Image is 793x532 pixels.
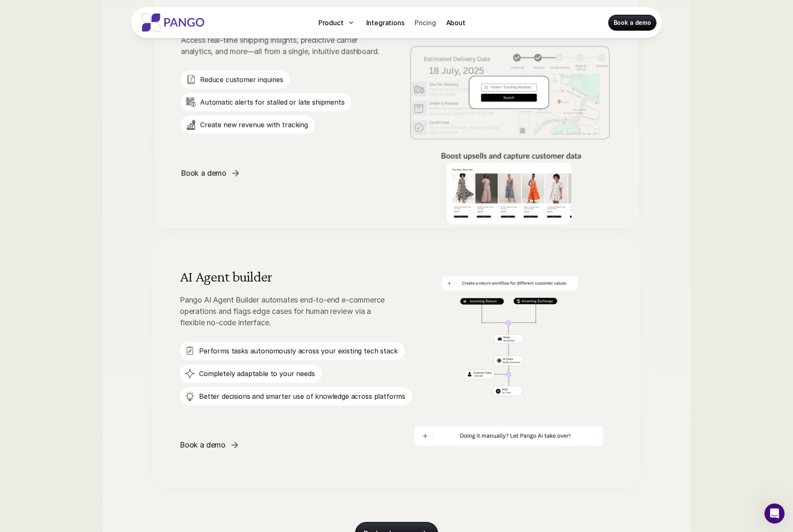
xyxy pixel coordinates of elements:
img: Delivery Estimation and Branded Return Portal [405,9,613,143]
span: Book a demo [181,167,241,179]
img: Customized workflow for returns management for e-commerce companies. [405,269,614,403]
p: Book a demo [614,18,651,27]
p: Book a demo [180,439,226,450]
a: Book a demo [609,15,656,30]
h3: AI Agent builder [180,269,388,284]
p: About [446,18,465,28]
a: Integrations [363,16,408,29]
p: Automatic alerts for stalled or late shipments [200,97,344,107]
p: Reduce customer inquiries [200,75,283,84]
iframe: Intercom live chat [764,503,785,524]
a: Pricing [411,16,439,29]
p: Book a demo [181,167,226,179]
a: AI Agent builderPango AI Agent Builder automates end-to-end e-commerce operations and flags edge ... [153,242,640,487]
span: Book a demo [180,439,240,450]
p: Completely adaptable to your needs [199,369,315,378]
p: Performs tasks autonomously across your existing tech stack [199,346,398,356]
p: Create new revenue with tracking [200,120,308,129]
a: About [443,16,469,29]
p: Pricing [415,18,436,28]
p: Integrations [366,18,404,28]
p: Pango AI Agent Builder automates end-to-end e-commerce operations and flags edge cases for human ... [180,294,388,328]
p: Better decisions and smarter use of knowledge across platforms [199,392,405,401]
p: Access real-time shipping insights, predictive carrier analytics, and more—all from a single, int... [181,34,389,57]
p: Product [318,18,344,28]
img: Upsell with product suggestion on the branded tracking page [405,145,613,282]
